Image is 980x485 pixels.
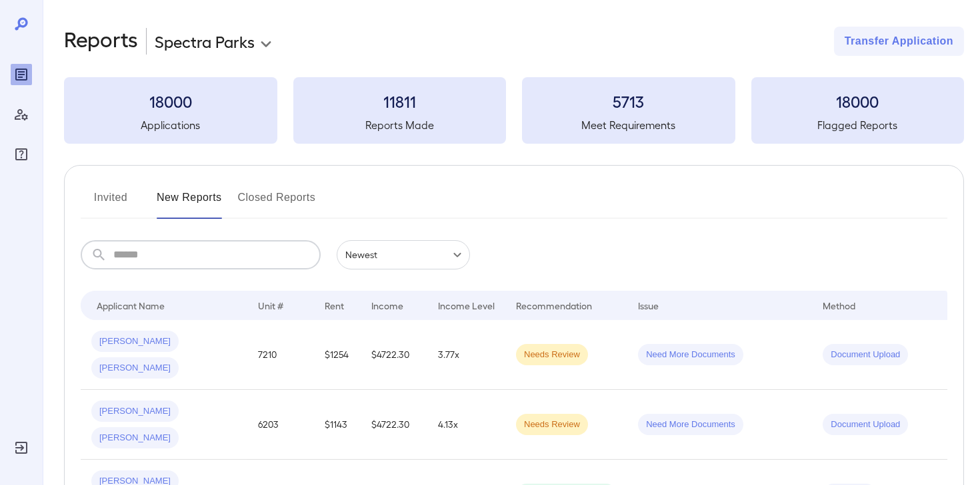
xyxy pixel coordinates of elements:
[91,432,179,444] span: [PERSON_NAME]
[751,90,965,112] h3: 18000
[91,405,179,418] span: [PERSON_NAME]
[64,77,964,144] summary: 18000Applications11811Reports Made5713Meet Requirements18000Flagged Reports
[751,117,965,133] h5: Flagged Reports
[361,390,427,460] td: $4722.30
[638,418,743,431] span: Need More Documents
[427,390,505,460] td: 4.13x
[64,90,277,112] h3: 18000
[638,297,659,313] div: Issue
[325,297,346,313] div: Rent
[91,362,179,375] span: [PERSON_NAME]
[155,31,255,52] p: Spectra Parks
[11,144,32,165] div: FAQ
[823,418,908,431] span: Document Upload
[516,418,588,431] span: Needs Review
[64,117,277,133] h5: Applications
[516,349,588,361] span: Needs Review
[638,349,743,361] span: Need More Documents
[438,297,495,313] div: Income Level
[823,349,908,361] span: Document Upload
[11,437,32,458] div: Log Out
[81,187,141,219] button: Invited
[314,390,361,460] td: $1143
[516,297,592,313] div: Recommendation
[337,240,470,269] div: Newest
[97,297,165,313] div: Applicant Name
[823,297,855,313] div: Method
[91,335,179,348] span: [PERSON_NAME]
[11,64,32,85] div: Reports
[258,297,283,313] div: Unit #
[157,187,222,219] button: New Reports
[247,320,314,390] td: 7210
[314,320,361,390] td: $1254
[371,297,403,313] div: Income
[522,117,735,133] h5: Meet Requirements
[64,27,138,56] h2: Reports
[11,104,32,125] div: Manage Users
[293,90,507,112] h3: 11811
[238,187,316,219] button: Closed Reports
[361,320,427,390] td: $4722.30
[427,320,505,390] td: 3.77x
[522,90,735,112] h3: 5713
[247,390,314,460] td: 6203
[293,117,507,133] h5: Reports Made
[834,27,964,56] button: Transfer Application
